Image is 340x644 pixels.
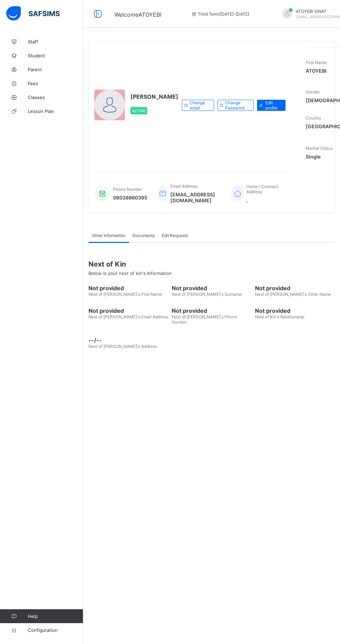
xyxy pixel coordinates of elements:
[92,233,126,238] span: Other Information
[190,100,209,111] span: Change email
[255,307,335,314] span: Not provided
[172,285,252,292] span: Not provided
[88,292,162,297] span: Next of [PERSON_NAME]'s First Name
[28,67,83,72] span: Parent
[88,307,168,314] span: Not provided
[246,184,278,194] span: Home / Contract Address
[255,285,335,292] span: Not provided
[225,100,248,111] span: Change Password
[28,95,83,100] span: Classes
[28,39,83,44] span: Staff
[172,314,237,325] span: Next of [PERSON_NAME]'s Phone Number
[255,314,304,319] span: Next of Kin's Relationship
[306,115,321,121] span: Country
[88,260,335,268] span: Next of Kin
[28,613,83,619] span: Help
[162,233,188,238] span: Edit Requests
[114,11,161,18] span: Welcome ATOYEBI
[28,108,83,114] span: Lesson Plan
[172,307,252,314] span: Not provided
[28,81,83,86] span: Fees
[255,292,331,297] span: Next of [PERSON_NAME]'s Other Name
[130,93,178,100] span: [PERSON_NAME]
[170,191,221,203] span: [EMAIL_ADDRESS][DOMAIN_NAME]
[306,60,326,65] span: First Name
[28,53,83,58] span: Student
[191,11,249,17] span: session/term information
[88,314,168,319] span: Next of [PERSON_NAME]'s Email Address
[6,6,60,21] img: safsims
[265,100,280,111] span: Edit profile
[246,197,282,203] span: ,
[28,627,83,633] span: Configuration
[132,109,145,113] span: Active
[306,89,320,95] span: Gender
[113,195,147,201] span: 08038860385
[133,233,155,238] span: Documents
[88,285,168,292] span: Not provided
[170,184,197,189] span: Email Address
[113,187,142,192] span: Phone Number
[88,344,157,349] span: Next of [PERSON_NAME]'s Address
[172,292,242,297] span: Next of [PERSON_NAME]'s Surname
[306,146,333,151] span: Marital Status
[88,270,172,276] span: Below is your next of kin's Information
[88,337,168,344] span: --/--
